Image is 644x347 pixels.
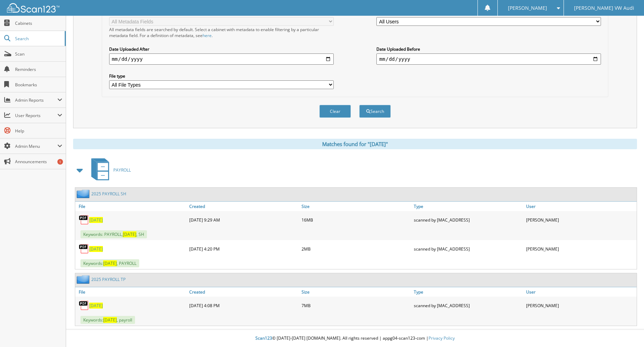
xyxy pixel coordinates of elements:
label: Date Uploaded Before [376,46,601,52]
a: [DATE] [89,246,103,252]
div: [PERSON_NAME] [524,213,637,227]
a: Size [300,287,412,297]
input: start [109,53,334,65]
span: PAYROLL [113,167,131,173]
input: end [376,53,601,65]
button: Search [359,105,391,118]
a: here [203,32,212,38]
a: Created [187,202,300,211]
img: folder2.png [77,189,91,198]
img: PDF.png [79,300,89,311]
a: PAYROLL [87,156,131,184]
div: scanned by [MAC_ADDRESS] [412,242,524,256]
div: © [DATE]-[DATE] [DOMAIN_NAME]. All rights reserved | appg04-scan123-com | [66,330,644,347]
div: [DATE] 9:29 AM [187,213,300,227]
div: [DATE] 4:20 PM [187,242,300,256]
div: 7MB [300,298,412,312]
a: Privacy Policy [429,335,455,341]
a: Created [187,287,300,297]
span: Admin Menu [15,143,57,149]
a: 2025 PAYROLL TP [91,276,126,282]
a: File [75,287,187,297]
img: PDF.png [79,244,89,254]
span: Keywords: PAYROLL, , SH [80,230,147,238]
span: User Reports [15,113,57,118]
a: Type [412,287,524,297]
a: User [524,287,637,297]
img: PDF.png [79,215,89,225]
span: Announcements [15,159,62,165]
div: 2MB [300,242,412,256]
span: [DATE] [123,231,136,237]
div: [DATE] 4:08 PM [187,298,300,312]
span: Bookmarks [15,82,62,88]
div: All metadata fields are searched by default. Select a cabinet with metadata to enable filtering b... [109,27,334,38]
span: [PERSON_NAME] [508,6,547,10]
label: Date Uploaded After [109,46,334,52]
img: scan123-logo-white.svg [7,3,59,13]
button: Clear [319,105,351,118]
span: [DATE] [103,260,117,266]
label: File type [109,73,334,79]
span: Cabinets [15,20,62,26]
span: Scan [15,51,62,57]
div: scanned by [MAC_ADDRESS] [412,298,524,312]
a: User [524,202,637,211]
a: File [75,202,187,211]
span: Help [15,128,62,134]
span: [DATE] [103,317,117,323]
a: [DATE] [89,217,103,223]
div: scanned by [MAC_ADDRESS] [412,213,524,227]
span: Admin Reports [15,97,57,103]
a: 2025 PAYROLL SH [91,191,126,197]
span: Scan123 [255,335,272,341]
span: Keywords: , PAYROLL [80,259,139,267]
div: [PERSON_NAME] [524,242,637,256]
div: Matches found for "[DATE]" [73,139,637,149]
span: Search [15,36,61,42]
a: [DATE] [89,303,103,309]
span: Keywords: , payroll [80,316,135,324]
img: folder2.png [77,275,91,284]
div: [PERSON_NAME] [524,298,637,312]
a: Type [412,202,524,211]
span: [PERSON_NAME] VW Audi [574,6,634,10]
span: Reminders [15,66,62,72]
a: Size [300,202,412,211]
div: 1 [57,159,63,165]
div: 16MB [300,213,412,227]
